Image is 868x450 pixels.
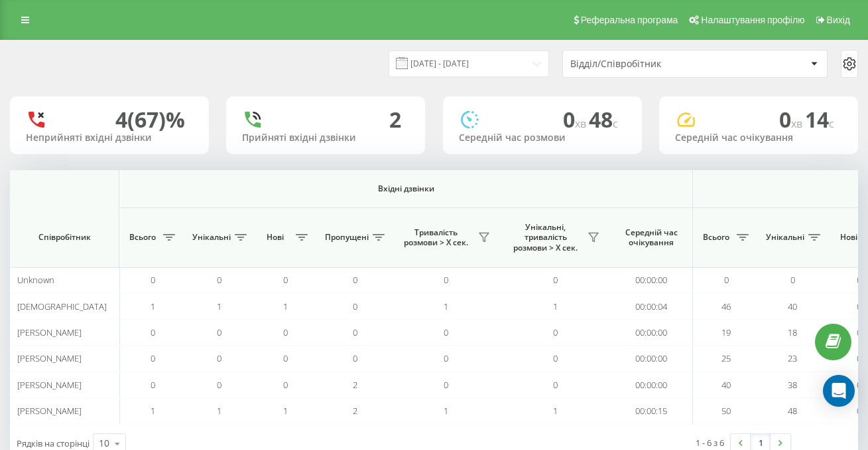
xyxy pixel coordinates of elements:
span: 0 [353,326,357,338]
span: 0 [857,352,861,364]
span: 0 [857,274,861,286]
span: 19 [721,326,731,338]
span: 0 [353,300,357,312]
span: 46 [721,300,731,312]
span: 1 [217,405,221,417]
span: 2 [353,379,357,391]
span: [PERSON_NAME] [17,352,82,364]
span: 1 [151,300,155,312]
span: 1 [444,300,448,312]
div: Прийняті вхідні дзвінки [242,132,409,144]
span: 0 [353,274,357,286]
div: Середній час очікування [675,132,842,144]
span: 0 [444,274,448,286]
span: хв [575,116,589,131]
div: Open Intercom Messenger [823,375,855,407]
span: 0 [444,352,448,364]
span: Нові [832,232,865,243]
span: 0 [151,274,155,286]
span: Рядків на сторінці [17,437,90,449]
span: 1 [151,405,155,417]
td: 00:00:00 [610,346,693,372]
span: 0 [283,326,288,338]
span: 48 [788,405,797,417]
div: 2 [389,107,401,132]
span: 38 [788,379,797,391]
span: c [613,116,618,131]
span: 0 [553,326,558,338]
span: 0 [283,274,288,286]
span: 18 [788,326,797,338]
div: 4 (67)% [115,107,185,132]
div: Середній час розмови [459,132,626,144]
span: 1 [283,300,288,312]
div: 10 [99,437,109,450]
span: 23 [788,352,797,364]
span: 0 [553,379,558,391]
td: 00:00:00 [610,320,693,346]
td: 00:00:04 [610,293,693,319]
span: Реферальна програма [581,15,678,25]
span: 48 [589,105,618,134]
span: 0 [217,274,221,286]
td: 00:00:15 [610,398,693,424]
span: Унікальні [192,232,231,243]
span: 40 [721,379,731,391]
span: 0 [444,326,448,338]
td: 00:00:00 [610,372,693,397]
span: Унікальні, тривалість розмови > Х сек. [507,222,584,253]
span: [PERSON_NAME] [17,326,82,338]
span: 0 [857,326,861,338]
span: c [829,116,834,131]
span: 0 [151,326,155,338]
span: Всього [700,232,733,243]
span: 0 [553,274,558,286]
span: 0 [217,352,221,364]
span: 0 [444,379,448,391]
span: 2 [353,405,357,417]
span: Тривалість розмови > Х сек. [398,227,474,248]
span: Нові [259,232,292,243]
span: Співробітник [21,232,107,243]
span: 1 [283,405,288,417]
div: Неприйняті вхідні дзвінки [26,132,193,144]
span: 25 [721,352,731,364]
span: 0 [857,405,861,417]
span: 0 [724,274,729,286]
span: 0 [353,352,357,364]
span: Вихід [827,15,850,25]
span: 0 [217,379,221,391]
div: 1 - 6 з 6 [696,436,724,449]
span: 0 [790,274,795,286]
span: [DEMOGRAPHIC_DATA] [17,300,107,312]
span: 0 [283,352,288,364]
span: 40 [788,300,797,312]
span: 50 [721,405,731,417]
span: 0 [857,300,861,312]
span: 1 [444,405,448,417]
span: 0 [857,379,861,391]
div: Відділ/Співробітник [570,58,729,70]
span: Unknown [17,274,54,286]
span: 0 [151,379,155,391]
span: Унікальні [766,232,804,243]
span: хв [791,116,805,131]
span: Всього [126,232,159,243]
span: 14 [805,105,834,134]
span: 0 [553,352,558,364]
span: [PERSON_NAME] [17,379,82,391]
span: 0 [151,352,155,364]
span: 0 [779,105,805,134]
span: Пропущені [325,232,369,243]
span: [PERSON_NAME] [17,405,82,417]
td: 00:00:00 [610,267,693,293]
span: 1 [217,300,221,312]
span: 0 [217,326,221,338]
span: 0 [283,379,288,391]
span: 1 [553,405,558,417]
span: Вхідні дзвінки [154,183,658,194]
span: Налаштування профілю [701,15,804,25]
span: 1 [553,300,558,312]
span: 0 [563,105,589,134]
span: Середній час очікування [620,227,682,248]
